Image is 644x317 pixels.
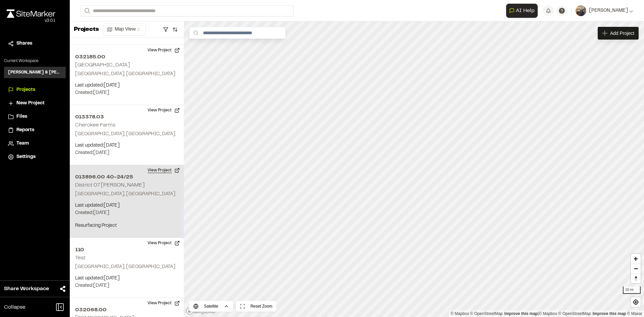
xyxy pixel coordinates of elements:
p: Current Workspace [4,58,66,64]
span: Projects [16,86,35,94]
button: View Project [144,165,184,176]
div: | [450,310,642,317]
span: AI Help [516,7,535,15]
span: Shares [16,40,32,47]
a: Mapbox [450,311,469,316]
h3: [PERSON_NAME] & [PERSON_NAME] Inc. [8,69,62,75]
span: Reports [16,126,34,134]
button: [PERSON_NAME] [576,5,633,16]
h2: Cherokee Farms [75,123,115,127]
canvas: Map [184,21,644,317]
a: Shares [8,40,62,47]
button: View Project [144,298,184,309]
span: Collapse [4,303,25,311]
p: Projects [74,25,99,34]
a: Mapbox logo [186,307,215,315]
h2: 013378.03 [75,113,178,121]
a: Map feedback [504,311,538,316]
button: Reset Zoom [236,301,276,312]
p: Resurfacing Project [75,222,178,229]
span: [PERSON_NAME] [589,7,628,14]
h2: Test [75,256,86,260]
span: Zoom out [631,264,641,273]
p: Last updated: [DATE] [75,275,178,282]
button: View Project [144,45,184,56]
span: Files [16,113,27,120]
button: Zoom in [631,254,641,264]
p: Created: [DATE] [75,89,178,97]
span: Share Workspace [4,285,49,293]
button: Reset bearing to north [631,273,641,283]
p: [GEOGRAPHIC_DATA], [GEOGRAPHIC_DATA] [75,191,178,198]
span: Reset bearing to north [631,274,641,283]
span: New Project [16,100,45,107]
div: 10 mi [623,286,641,294]
button: Zoom out [631,264,641,273]
p: Last updated: [DATE] [75,202,178,209]
div: Open AI Assistant [506,4,540,18]
a: OpenStreetMap [558,311,591,316]
p: Created: [DATE] [75,149,178,157]
span: Team [16,140,29,147]
a: Reports [8,126,62,134]
button: View Project [144,105,184,116]
img: rebrand.png [7,9,55,18]
a: OpenStreetMap [470,311,503,316]
a: Projects [8,86,62,94]
p: Created: [DATE] [75,209,178,217]
h2: 110 [75,246,178,254]
p: [GEOGRAPHIC_DATA], [GEOGRAPHIC_DATA] [75,70,178,78]
a: Maxar [627,311,642,316]
p: Last updated: [DATE] [75,82,178,89]
button: View Project [144,238,184,249]
a: Team [8,140,62,147]
h2: District 07 [PERSON_NAME] [75,183,145,188]
p: Created: [DATE] [75,282,178,289]
a: Improve this map [593,311,626,316]
h2: [GEOGRAPHIC_DATA] [75,63,130,67]
h2: 032185.00 [75,53,178,61]
h2: 032068.00 [75,306,178,314]
img: User [576,5,586,16]
p: [GEOGRAPHIC_DATA], [GEOGRAPHIC_DATA] [75,263,178,271]
span: Add Project [610,30,634,37]
button: Search [80,5,93,16]
a: Files [8,113,62,120]
a: Settings [8,153,62,161]
button: Open AI Assistant [506,4,538,18]
a: Mapbox [539,311,557,316]
span: Settings [16,153,36,161]
a: New Project [8,100,62,107]
button: Satellite [189,301,233,312]
p: Last updated: [DATE] [75,142,178,149]
div: Oh geez...please don't... [7,18,55,24]
h2: 013896.00 40-24/25 [75,173,178,181]
button: Find my location [631,297,641,307]
p: [GEOGRAPHIC_DATA], [GEOGRAPHIC_DATA] [75,130,178,138]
